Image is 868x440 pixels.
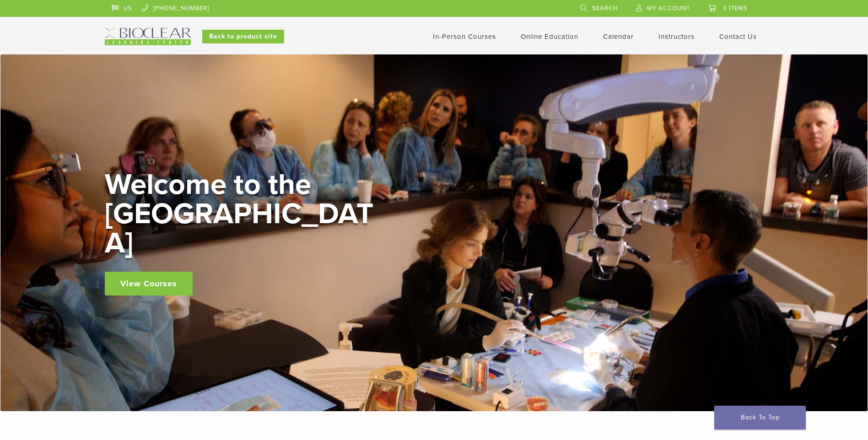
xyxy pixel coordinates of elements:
a: Back to product site [202,30,284,43]
span: My Account [647,5,690,12]
h2: Welcome to the [GEOGRAPHIC_DATA] [105,170,379,258]
a: Instructors [658,32,695,41]
span: Search [592,5,618,12]
a: View Courses [105,272,193,295]
a: Contact Us [719,32,757,41]
a: Back To Top [714,406,806,429]
a: Online Education [521,32,578,41]
a: Calendar [603,32,634,41]
span: 0 items [723,5,748,12]
img: Bioclear [105,28,191,45]
a: In-Person Courses [433,32,496,41]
